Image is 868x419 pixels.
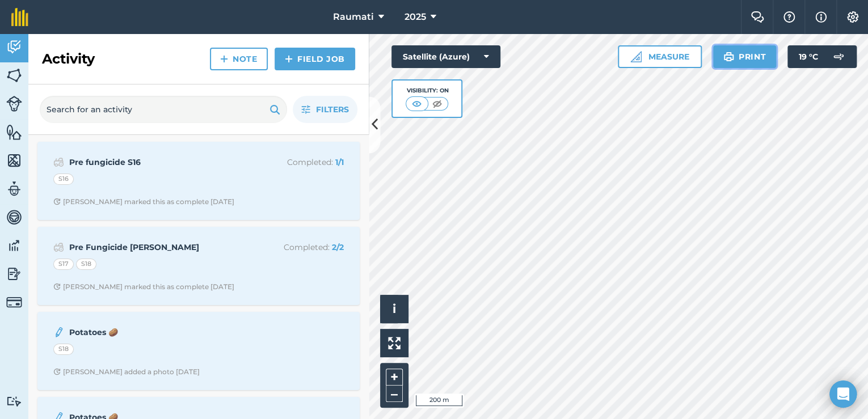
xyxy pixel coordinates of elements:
div: [PERSON_NAME] added a photo [DATE] [53,367,200,376]
span: Raumati [333,10,374,24]
a: Note [210,48,268,70]
div: Visibility: On [406,86,449,95]
div: S16 [53,173,74,185]
img: fieldmargin Logo [11,8,28,26]
button: – [386,386,403,402]
strong: 2 / 2 [332,242,344,252]
button: Measure [618,45,702,68]
button: Print [713,45,777,68]
div: [PERSON_NAME] marked this as complete [DATE] [53,197,234,206]
img: svg+xml;base64,PHN2ZyB4bWxucz0iaHR0cDovL3d3dy53My5vcmcvMjAwMC9zdmciIHdpZHRoPSI1NiIgaGVpZ2h0PSI2MC... [6,67,22,84]
img: svg+xml;base64,PD94bWwgdmVyc2lvbj0iMS4wIiBlbmNvZGluZz0idXRmLTgiPz4KPCEtLSBHZW5lcmF0b3I6IEFkb2JlIE... [53,325,65,339]
img: svg+xml;base64,PHN2ZyB4bWxucz0iaHR0cDovL3d3dy53My5vcmcvMjAwMC9zdmciIHdpZHRoPSI1NiIgaGVpZ2h0PSI2MC... [6,152,22,169]
img: Clock with arrow pointing clockwise [53,198,61,205]
a: Potatoes 🥔S18Clock with arrow pointing clockwise[PERSON_NAME] added a photo [DATE] [44,319,353,383]
button: i [380,295,408,323]
strong: Pre Fungicide [PERSON_NAME] [69,241,249,253]
img: svg+xml;base64,PD94bWwgdmVyc2lvbj0iMS4wIiBlbmNvZGluZz0idXRmLTgiPz4KPCEtLSBHZW5lcmF0b3I6IEFkb2JlIE... [6,237,22,254]
div: S17 [53,259,74,270]
strong: Pre fungicide S16 [69,156,249,168]
img: A question mark icon [782,11,796,23]
img: svg+xml;base64,PHN2ZyB4bWxucz0iaHR0cDovL3d3dy53My5vcmcvMjAwMC9zdmciIHdpZHRoPSIxOSIgaGVpZ2h0PSIyNC... [269,103,280,116]
img: svg+xml;base64,PHN2ZyB4bWxucz0iaHR0cDovL3d3dy53My5vcmcvMjAwMC9zdmciIHdpZHRoPSIxOSIgaGVpZ2h0PSIyNC... [723,50,734,64]
img: svg+xml;base64,PHN2ZyB4bWxucz0iaHR0cDovL3d3dy53My5vcmcvMjAwMC9zdmciIHdpZHRoPSIxNCIgaGVpZ2h0PSIyNC... [285,52,293,66]
img: svg+xml;base64,PD94bWwgdmVyc2lvbj0iMS4wIiBlbmNvZGluZz0idXRmLTgiPz4KPCEtLSBHZW5lcmF0b3I6IEFkb2JlIE... [6,396,22,407]
img: svg+xml;base64,PD94bWwgdmVyc2lvbj0iMS4wIiBlbmNvZGluZz0idXRmLTgiPz4KPCEtLSBHZW5lcmF0b3I6IEFkb2JlIE... [827,45,850,68]
img: Two speech bubbles overlapping with the left bubble in the forefront [751,11,764,23]
p: Completed : [254,241,344,253]
div: S18 [53,344,74,355]
p: Completed : [254,156,344,168]
img: svg+xml;base64,PD94bWwgdmVyc2lvbj0iMS4wIiBlbmNvZGluZz0idXRmLTgiPz4KPCEtLSBHZW5lcmF0b3I6IEFkb2JlIE... [6,209,22,226]
img: Four arrows, one pointing top left, one top right, one bottom right and the last bottom left [388,337,401,349]
span: i [393,302,396,316]
strong: 1 / 1 [335,157,344,167]
span: Filters [316,103,349,116]
input: Search for an activity [40,96,287,123]
strong: Potatoes 🥔 [69,326,249,338]
div: Open Intercom Messenger [829,380,857,408]
img: svg+xml;base64,PHN2ZyB4bWxucz0iaHR0cDovL3d3dy53My5vcmcvMjAwMC9zdmciIHdpZHRoPSI1NiIgaGVpZ2h0PSI2MC... [6,124,22,141]
img: svg+xml;base64,PD94bWwgdmVyc2lvbj0iMS4wIiBlbmNvZGluZz0idXRmLTgiPz4KPCEtLSBHZW5lcmF0b3I6IEFkb2JlIE... [53,240,64,254]
button: + [386,369,403,386]
img: Clock with arrow pointing clockwise [53,368,61,375]
img: Ruler icon [630,51,642,62]
img: svg+xml;base64,PD94bWwgdmVyc2lvbj0iMS4wIiBlbmNvZGluZz0idXRmLTgiPz4KPCEtLSBHZW5lcmF0b3I6IEFkb2JlIE... [6,265,22,282]
button: Satellite (Azure) [391,45,500,68]
button: 19 °C [787,45,857,68]
a: Field Job [275,48,355,70]
div: [PERSON_NAME] marked this as complete [DATE] [53,282,234,291]
h2: Activity [42,50,95,68]
img: svg+xml;base64,PHN2ZyB4bWxucz0iaHR0cDovL3d3dy53My5vcmcvMjAwMC9zdmciIHdpZHRoPSIxNyIgaGVpZ2h0PSIxNy... [815,10,827,24]
img: svg+xml;base64,PHN2ZyB4bWxucz0iaHR0cDovL3d3dy53My5vcmcvMjAwMC9zdmciIHdpZHRoPSI1MCIgaGVpZ2h0PSI0MC... [410,98,424,109]
img: svg+xml;base64,PD94bWwgdmVyc2lvbj0iMS4wIiBlbmNvZGluZz0idXRmLTgiPz4KPCEtLSBHZW5lcmF0b3I6IEFkb2JlIE... [6,96,22,112]
img: svg+xml;base64,PHN2ZyB4bWxucz0iaHR0cDovL3d3dy53My5vcmcvMjAwMC9zdmciIHdpZHRoPSIxNCIgaGVpZ2h0PSIyNC... [220,52,228,66]
img: svg+xml;base64,PD94bWwgdmVyc2lvbj0iMS4wIiBlbmNvZGluZz0idXRmLTgiPz4KPCEtLSBHZW5lcmF0b3I6IEFkb2JlIE... [53,155,64,169]
img: svg+xml;base64,PD94bWwgdmVyc2lvbj0iMS4wIiBlbmNvZGluZz0idXRmLTgiPz4KPCEtLSBHZW5lcmF0b3I6IEFkb2JlIE... [6,39,22,56]
a: Pre Fungicide [PERSON_NAME]Completed: 2/2S17S18Clock with arrow pointing clockwise[PERSON_NAME] m... [44,234,353,298]
img: A cog icon [846,11,859,23]
span: 2025 [404,10,426,24]
span: 19 ° C [799,45,818,68]
img: svg+xml;base64,PD94bWwgdmVyc2lvbj0iMS4wIiBlbmNvZGluZz0idXRmLTgiPz4KPCEtLSBHZW5lcmF0b3I6IEFkb2JlIE... [6,294,22,310]
button: Filters [293,96,357,123]
a: Pre fungicide S16Completed: 1/1S16Clock with arrow pointing clockwise[PERSON_NAME] marked this as... [44,149,353,213]
img: svg+xml;base64,PD94bWwgdmVyc2lvbj0iMS4wIiBlbmNvZGluZz0idXRmLTgiPz4KPCEtLSBHZW5lcmF0b3I6IEFkb2JlIE... [6,180,22,197]
img: Clock with arrow pointing clockwise [53,283,61,290]
img: svg+xml;base64,PHN2ZyB4bWxucz0iaHR0cDovL3d3dy53My5vcmcvMjAwMC9zdmciIHdpZHRoPSI1MCIgaGVpZ2h0PSI0MC... [430,98,444,109]
div: S18 [76,259,96,270]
